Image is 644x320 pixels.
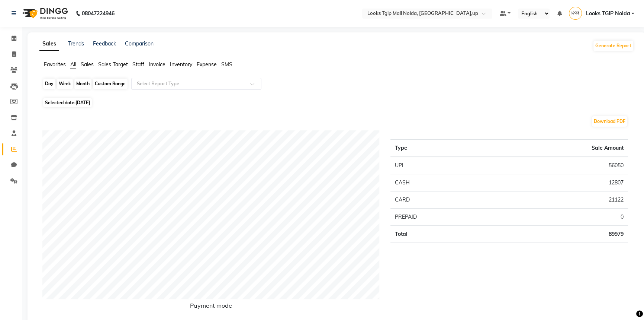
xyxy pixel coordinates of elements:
[43,98,92,107] span: Selected date:
[493,226,628,243] td: 89979
[197,61,217,68] span: Expense
[82,3,115,24] b: 08047224946
[593,41,633,51] button: Generate Report
[390,209,493,226] td: PREPAID
[390,226,493,243] td: Total
[75,100,90,105] span: [DATE]
[390,140,493,157] th: Type
[390,174,493,191] td: CASH
[569,7,582,20] img: Looks TGIP Noida
[19,3,70,24] img: logo
[68,40,84,47] a: Trends
[170,61,192,68] span: Inventory
[493,174,628,191] td: 12807
[81,61,94,68] span: Sales
[74,79,91,89] div: Month
[586,10,630,18] span: Looks TGIP Noida
[43,79,55,89] div: Day
[592,116,627,127] button: Download PDF
[98,61,128,68] span: Sales Target
[57,79,73,89] div: Week
[493,191,628,209] td: 21122
[493,209,628,226] td: 0
[390,191,493,209] td: CARD
[149,61,165,68] span: Invoice
[493,157,628,174] td: 56050
[93,79,128,89] div: Custom Range
[44,61,66,68] span: Favorites
[93,40,116,47] a: Feedback
[39,37,59,51] a: Sales
[132,61,144,68] span: Staff
[125,40,154,47] a: Comparison
[70,61,76,68] span: All
[221,61,232,68] span: SMS
[390,157,493,174] td: UPI
[42,302,379,312] h6: Payment mode
[493,140,628,157] th: Sale Amount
